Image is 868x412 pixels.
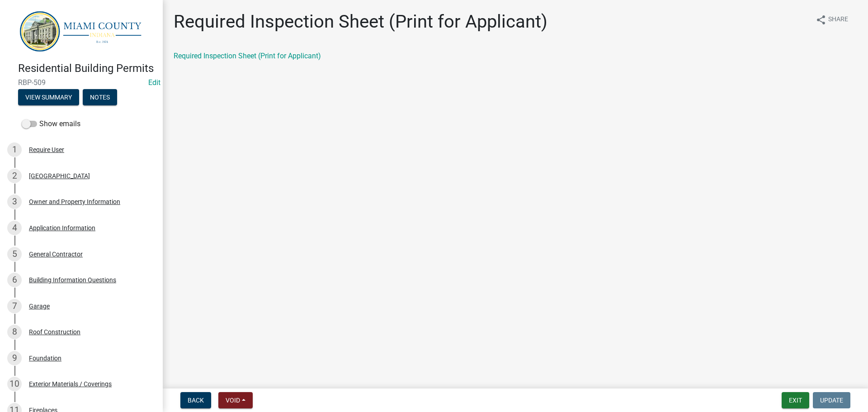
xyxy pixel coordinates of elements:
[18,95,79,102] wm-modal-confirm: Summary
[7,142,22,157] div: 1
[18,78,145,87] span: RBP-509
[820,397,843,404] span: Update
[218,392,253,408] button: Void
[18,62,156,75] h4: Residential Building Permits
[22,118,80,129] label: Show emails
[7,247,22,261] div: 5
[29,225,95,231] div: Application Information
[29,381,112,387] div: Exterior Materials / Coverings
[29,277,116,283] div: Building Information Questions
[18,89,79,105] button: View Summary
[83,95,117,102] wm-modal-confirm: Notes
[29,199,120,205] div: Owner and Property Information
[29,251,83,257] div: General Contractor
[29,147,64,153] div: Require User
[29,355,61,361] div: Foundation
[29,173,90,179] div: [GEOGRAPHIC_DATA]
[7,194,22,209] div: 3
[828,14,848,25] span: Share
[188,397,204,404] span: Back
[813,392,850,408] button: Update
[7,221,22,235] div: 4
[174,11,547,33] h1: Required Inspection Sheet (Print for Applicant)
[148,78,160,87] a: Edit
[29,329,80,335] div: Roof Construction
[7,325,22,339] div: 8
[7,377,22,391] div: 10
[226,397,240,404] span: Void
[782,392,809,408] button: Exit
[7,351,22,365] div: 9
[7,273,22,287] div: 6
[18,9,148,52] img: Miami County, Indiana
[808,11,855,28] button: shareShare
[148,78,160,87] wm-modal-confirm: Edit Application Number
[7,169,22,183] div: 2
[174,52,321,60] a: Required Inspection Sheet (Print for Applicant)
[83,89,117,105] button: Notes
[7,299,22,313] div: 7
[180,392,211,408] button: Back
[29,303,50,309] div: Garage
[816,14,826,25] i: share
